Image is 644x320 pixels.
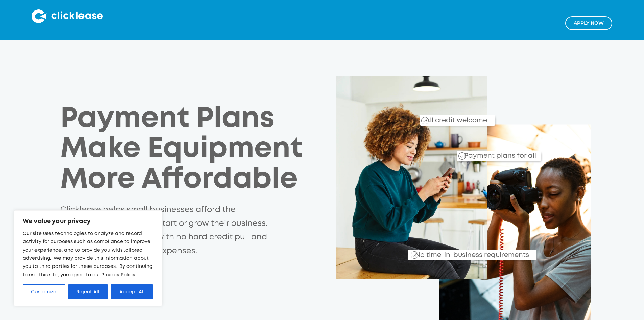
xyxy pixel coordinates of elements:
[111,284,153,299] button: Accept All
[32,9,103,23] img: Clicklease logo
[411,251,418,259] img: Checkmark_callout
[60,104,316,195] h1: Payment Plans Make Equipment More Affordable
[60,203,271,258] p: Clicklease helps small businesses afford the equipment they need to start or grow their business....
[23,232,152,277] span: Our site uses technologies to analyze and record activity for purposes such as compliance to impr...
[23,217,153,226] p: We value your privacy
[461,147,536,161] div: Payment plans for all
[68,284,108,299] button: Reject All
[565,16,612,30] a: Apply NOw
[23,284,65,299] button: Customize
[458,152,466,160] img: Checkmark_callout
[14,210,162,306] div: We value your privacy
[421,117,429,124] img: Checkmark_callout
[376,243,536,260] div: No time-in-business requirements
[399,111,495,126] div: All credit welcome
